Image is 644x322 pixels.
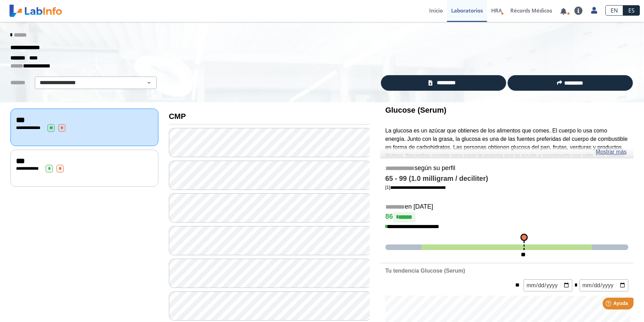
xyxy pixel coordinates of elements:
[596,148,627,156] a: Mostrar más
[385,212,628,223] h4: 86
[385,268,465,274] b: Tu tendencia Glucose (Serum)
[524,279,572,291] input: mm/dd/yyyy
[623,5,640,16] a: ES
[491,7,502,14] span: HRA
[385,164,628,172] h5: según su perfil
[582,295,636,314] iframe: Help widget launcher
[385,175,628,183] h4: 65 - 99 (1.0 milligram / deciliter)
[385,127,628,177] p: La glucosa es un azúcar que obtienes de los alimentos que comes. El cuerpo lo usa como energía. J...
[385,106,447,114] b: Glucose (Serum)
[580,279,628,291] input: mm/dd/yyyy
[385,203,628,211] h5: en [DATE]
[385,185,446,190] a: [1]
[169,112,186,121] b: CMP
[605,5,623,16] a: EN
